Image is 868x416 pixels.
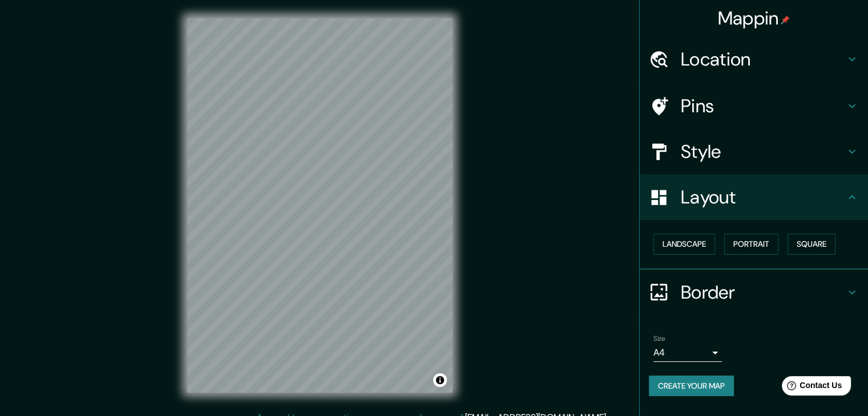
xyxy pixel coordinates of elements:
[653,234,715,255] button: Landscape
[653,344,722,362] div: A4
[788,234,835,255] button: Square
[681,140,845,163] h4: Style
[681,95,845,117] h4: Pins
[640,270,868,315] div: Border
[640,174,868,220] div: Layout
[681,48,845,71] h4: Location
[724,234,778,255] button: Portrait
[766,372,855,403] iframe: Help widget launcher
[649,376,734,397] button: Create your map
[433,373,447,387] button: Toggle attribution
[681,281,845,304] h4: Border
[640,129,868,174] div: Style
[653,333,665,343] label: Size
[681,186,845,209] h4: Layout
[781,15,790,25] img: pin-icon.png
[187,18,453,393] canvas: Map
[640,83,868,129] div: Pins
[640,36,868,82] div: Location
[718,7,790,30] h4: Mappin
